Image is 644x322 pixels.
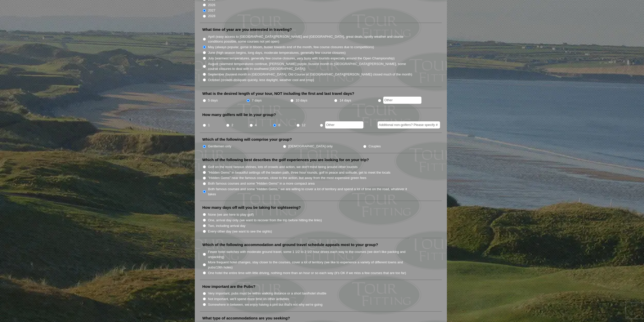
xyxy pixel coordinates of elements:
[368,144,381,149] label: Couples
[296,98,307,103] label: 10 days
[208,181,315,186] label: Both famous courses and some "Hidden Gems" in a more compact area
[383,97,421,104] input: Other
[208,45,374,50] label: May (always popular, gorse in bloom, busier towards end of the month, few course closures due to ...
[208,223,245,228] label: Two, including arrival day
[208,56,395,61] label: July (warmest temperatures, generally few course closures, very busy with tourists especially aro...
[208,302,323,307] label: Somewhere in between, we enjoy having a pint but that's not why we're going
[208,14,215,19] label: 2028
[208,212,254,217] label: None (we are here to play golf)
[231,123,233,128] label: 2
[202,205,301,210] label: How many days off will you be taking for sightseeing?
[378,121,440,128] input: Additional non-golfers? Please specify #
[202,284,255,289] label: How important are the Pubs?
[288,144,333,149] label: [DEMOGRAPHIC_DATA] only
[202,157,369,162] label: Which of the following best describes the golf experiences you are looking for on your trip?
[208,144,231,149] label: Gentlemen only
[208,123,210,128] label: 1
[252,98,262,103] label: 7 days
[208,164,358,170] label: Golf on the most famous shrines, lots of crowds and action, we don't mind being around other tour...
[202,137,292,142] label: Which of the following will comprise your group?
[208,78,314,83] label: October (crowds dissipate quickly, less daylight, weather cool and crisp)
[208,98,218,103] label: 5 days
[208,187,413,197] label: Both famous courses and some "Hidden Gems," we are willing to cover a lot of territory and spend ...
[202,112,276,117] label: How many golfers will be in your group?
[208,249,413,259] label: Fewer hotel switches with moderate ground travel, some 1 1/2 to 2 1/2 hour drives each way to the...
[208,229,272,234] label: Every other day (we want to see the sights)
[208,34,413,44] label: April (easy access to [GEOGRAPHIC_DATA][PERSON_NAME] and [GEOGRAPHIC_DATA], great deals, spotty w...
[208,218,322,223] label: One, arrival day only (we want to recover from the trip before hitting the links)
[202,27,292,32] label: What time of year are you interested in traveling?
[208,170,391,175] label: "Hidden Gems" in beautiful settings off the beaten path, three hour rounds, golf in peace and sol...
[208,297,289,302] label: Not important, we'll spend more time on other activities
[208,3,215,8] label: 2026
[278,123,280,128] label: 8
[339,98,351,103] label: 14 days
[208,175,366,181] label: "Hidden Gems" near the famous courses, close to the action, but away from the most expensive gree...
[302,123,306,128] label: 12
[202,242,378,247] label: Which of the following accommodation and ground travel schedule appeals most to your group?
[208,271,406,276] label: One hotel the entire time with little driving, nothing more than an hour or so each way (it’s OK ...
[202,91,354,96] label: What is the desired length of your tour, NOT including the first and last travel days?
[325,121,363,128] input: Other
[208,8,215,13] label: 2027
[208,61,413,71] label: August (warmest temperatures continue, [PERSON_NAME] purple, busiest month in [GEOGRAPHIC_DATA][P...
[208,291,326,296] label: Very important, pubs must be within walking distance or a short taxi/hotel shuttle
[202,316,290,321] label: What type of accommodations are you seeking?
[208,260,413,270] label: More frequent hotel changes, stay closer to the courses, cover a lot of territory (we like to exp...
[208,50,346,55] label: June (high season begins, long days, moderate temperatures, generally few course closures)
[255,123,257,128] label: 4
[208,72,412,77] label: September (busiest month in [GEOGRAPHIC_DATA], Old Course at [GEOGRAPHIC_DATA][PERSON_NAME] close...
